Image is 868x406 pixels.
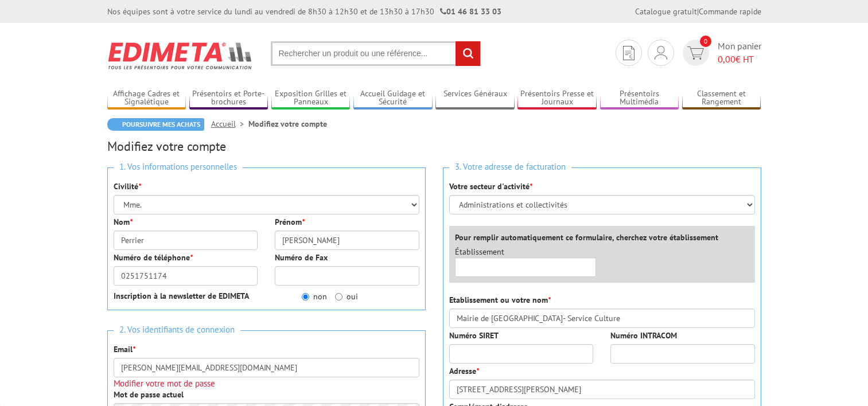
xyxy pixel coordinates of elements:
[107,89,186,108] a: Affichage Cadres et Signalétique
[107,118,204,131] a: Poursuivre mes achats
[114,389,184,400] label: Mot de passe actuel
[275,252,328,263] label: Numéro de Fax
[718,53,735,65] span: 0,00
[271,89,351,108] a: Exposition Grilles et Panneaux
[248,118,327,130] li: Modifiez votre compte
[600,89,679,108] a: Présentoirs Multimédia
[107,34,254,77] img: Edimeta
[687,46,704,60] img: devis rapide
[449,330,499,341] label: Numéro SIRET
[271,41,481,66] input: Rechercher un produit ou une référence...
[610,330,677,341] label: Numéro INTRACOM
[456,41,480,66] input: rechercher
[449,294,551,306] label: Etablissement ou votre nom
[455,232,718,243] label: Pour remplir automatiquement ce formulaire, cherchez votre établissement
[440,6,501,17] strong: 01 46 81 33 03
[635,6,761,17] div: |
[449,159,571,175] span: 3. Votre adresse de facturation
[435,89,515,108] a: Services Généraux
[189,89,268,108] a: Présentoirs et Porte-brochures
[699,6,761,17] a: Commande rapide
[718,40,761,66] span: Mon panier
[449,181,532,192] label: Votre secteur d'activité
[718,53,761,66] span: € HT
[700,36,711,47] span: 0
[275,216,305,228] label: Prénom
[446,246,605,277] div: Établissement
[114,343,135,355] label: Email
[114,159,243,175] span: 1. Vos informations personnelles
[655,46,667,60] img: devis rapide
[114,322,240,338] span: 2. Vos identifiants de connexion
[682,89,761,108] a: Classement et Rangement
[114,181,141,192] label: Civilité
[335,291,358,302] label: oui
[302,293,309,300] input: non
[107,6,501,17] div: Nos équipes sont à votre service du lundi au vendredi de 8h30 à 12h30 et de 13h30 à 17h30
[449,365,479,377] label: Adresse
[635,6,697,17] a: Catalogue gratuit
[623,46,635,60] img: devis rapide
[302,291,327,302] label: non
[114,216,133,228] label: Nom
[114,378,215,389] span: Modifier votre mot de passe
[353,89,433,108] a: Accueil Guidage et Sécurité
[211,119,248,129] a: Accueil
[680,40,761,66] a: devis rapide 0 Mon panier 0,00€ HT
[517,89,597,108] a: Présentoirs Presse et Journaux
[114,291,249,301] strong: Inscription à la newsletter de EDIMETA
[335,293,342,300] input: oui
[114,252,193,263] label: Numéro de téléphone
[107,139,761,153] h2: Modifiez votre compte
